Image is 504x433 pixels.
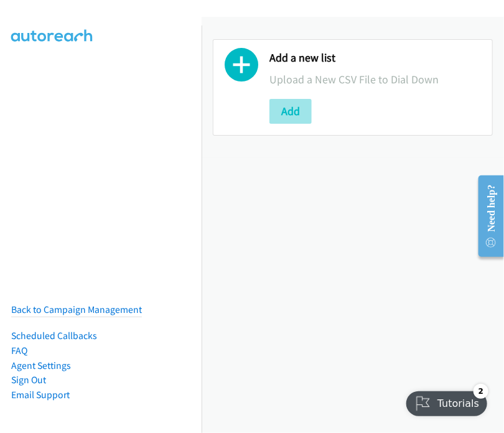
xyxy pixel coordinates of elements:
[269,99,312,124] button: Add
[11,389,70,401] a: Email Support
[399,379,495,424] iframe: Checklist
[11,374,46,386] a: Sign Out
[11,330,97,342] a: Scheduled Callbacks
[269,51,481,65] h2: Add a new list
[269,71,481,88] p: Upload a New CSV File to Dial Down
[469,167,504,266] iframe: Resource Center
[11,360,71,371] a: Agent Settings
[11,304,142,315] a: Back to Campaign Management
[11,345,27,356] a: FAQ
